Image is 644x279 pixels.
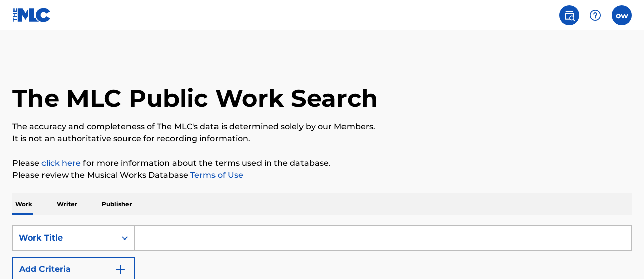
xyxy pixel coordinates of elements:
img: search [563,9,575,21]
p: Work [12,193,35,215]
div: User Menu [612,5,632,25]
a: Terms of Use [188,170,243,180]
p: It is not an authoritative source for recording information. [12,133,632,145]
p: Publisher [99,193,135,215]
p: Writer [54,193,80,215]
div: Help [585,5,606,25]
h1: The MLC Public Work Search [12,83,378,113]
img: help [589,9,602,21]
p: Please for more information about the terms used in the database. [12,157,632,169]
div: Work Title [19,232,110,244]
img: 9d2ae6d4665cec9f34b9.svg [114,263,126,275]
iframe: Chat Widget [593,230,644,279]
p: The accuracy and completeness of The MLC's data is determined solely by our Members. [12,121,632,133]
a: click here [41,158,81,168]
a: Public Search [559,5,579,25]
p: Please review the Musical Works Database [12,169,632,181]
img: MLC Logo [12,8,51,22]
